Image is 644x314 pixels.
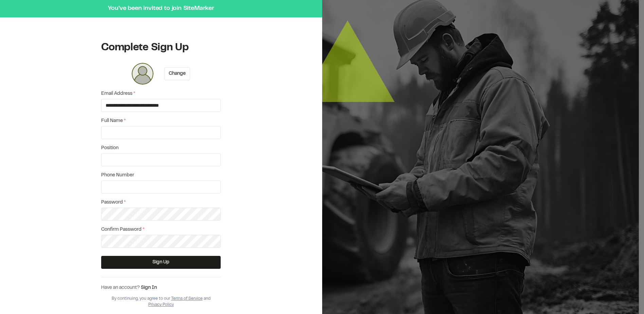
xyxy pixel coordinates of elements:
div: Have an account? [101,284,221,292]
label: Full Name [101,117,221,125]
label: Password [101,199,221,206]
label: Phone Number [101,172,221,179]
img: Profile Photo [132,63,153,85]
a: Sign In [141,286,157,290]
div: Click or Drag and Drop to change photo [132,63,153,85]
label: Confirm Password [101,226,221,233]
button: Sign Up [101,256,221,269]
label: Email Address [101,90,221,98]
button: Privacy Policy [148,302,174,308]
label: Position [101,144,221,152]
button: Change [164,67,190,80]
h1: Complete Sign Up [101,41,221,55]
div: By continuing, you agree to our and [101,296,221,308]
button: Terms of Service [171,296,203,302]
